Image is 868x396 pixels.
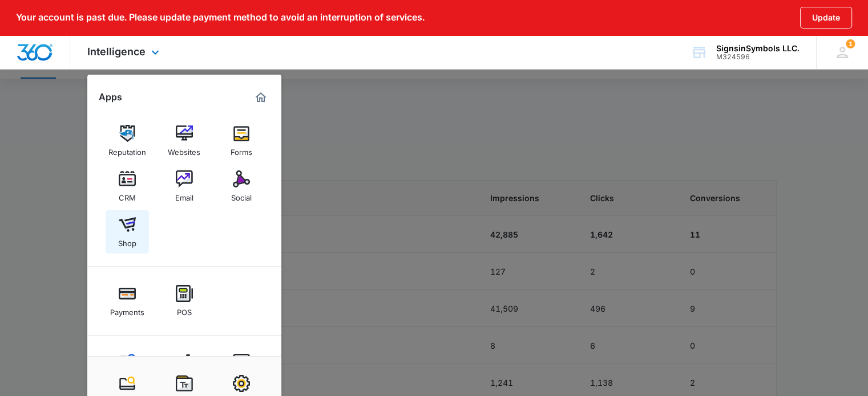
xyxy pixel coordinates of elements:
[231,142,252,157] div: Forms
[220,165,263,208] a: Social
[846,39,855,48] div: notifications count
[16,12,425,23] p: Your account is past due. Please update payment method to avoid an interruption of services.
[800,7,852,28] button: Update
[220,348,263,391] a: Intelligence
[106,165,149,208] a: CRM
[110,302,144,317] div: Payments
[106,279,149,322] a: Payments
[177,302,192,317] div: POS
[816,35,868,69] div: notifications count
[118,233,136,248] div: Shop
[106,119,149,162] a: Reputation
[163,279,206,322] a: POS
[163,119,206,162] a: Websites
[106,210,149,254] a: Shop
[70,35,179,69] div: Intelligence
[168,142,200,157] div: Websites
[106,348,149,391] a: Content
[163,348,206,391] a: Ads
[846,39,855,48] span: 1
[716,44,800,53] div: account name
[175,187,193,202] div: Email
[220,119,263,162] a: Forms
[87,46,146,58] span: Intelligence
[119,187,136,202] div: CRM
[252,88,270,107] a: Marketing 360® Dashboard
[108,142,146,157] div: Reputation
[163,165,206,208] a: Email
[99,92,122,103] h2: Apps
[231,187,252,202] div: Social
[716,53,800,61] div: account id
